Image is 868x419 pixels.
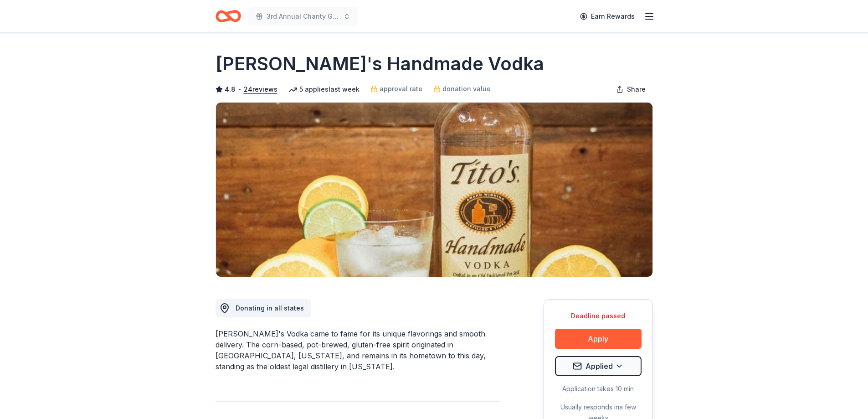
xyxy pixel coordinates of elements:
img: Image for Tito's Handmade Vodka [216,103,652,277]
span: Applied [586,360,613,372]
button: Applied [555,356,642,376]
div: 5 applies last week [288,84,360,95]
button: 3rd Annual Charity Golf Outing [248,7,358,26]
span: 4.8 [225,84,236,95]
a: Earn Rewards [575,8,640,25]
a: Home [216,5,241,27]
span: Share [627,84,646,95]
div: [PERSON_NAME]'s Vodka came to fame for its unique flavorings and smooth delivery. The corn-based,... [216,328,500,372]
span: 3rd Annual Charity Golf Outing [267,11,339,22]
a: approval rate [370,83,422,94]
span: • [238,86,241,93]
div: Application takes 10 min [555,383,642,394]
button: 24reviews [244,84,277,95]
span: donation value [442,83,491,94]
span: Donating in all states [236,304,304,312]
div: Deadline passed [555,310,642,321]
span: approval rate [380,83,422,94]
button: Share [609,80,653,98]
button: Apply [555,329,642,349]
a: donation value [433,83,491,94]
h1: [PERSON_NAME]'s Handmade Vodka [216,51,544,77]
